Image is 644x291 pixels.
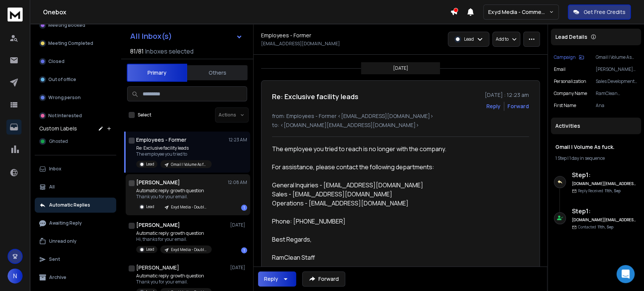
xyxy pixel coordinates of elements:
[136,188,212,194] p: Automatic reply: growth question
[568,5,631,20] button: Get Free Credits
[605,188,621,193] span: 11th, Sep
[146,204,154,210] p: Lead
[488,8,549,16] p: Exyd Media - Commercial Cleaning
[35,252,116,267] button: Sent
[230,222,247,228] p: [DATE]
[138,112,151,118] label: Select
[8,268,23,283] button: N
[393,65,408,71] p: [DATE]
[230,265,247,271] p: [DATE]
[596,54,638,60] p: Gmail | Volume As fuck.
[261,32,311,39] h1: Employees - Former
[49,138,68,144] span: Ghosted
[555,155,567,161] span: 1 Step
[171,162,207,167] p: Gmail | Volume As fuck.
[261,41,340,47] p: [EMAIL_ADDRESS][DOMAIN_NAME]
[127,64,187,82] button: Primary
[130,47,144,56] span: 81 / 81
[464,36,474,42] p: Lead
[171,247,207,253] p: Exyd Media - Double down on what works
[35,36,116,51] button: Meeting Completed
[616,265,635,283] div: Open Intercom Messenger
[48,113,82,119] p: Not Interested
[146,247,154,252] p: Lead
[136,221,180,229] h1: [PERSON_NAME]
[486,103,501,110] button: Reply
[136,194,212,200] p: Thank you for your email.
[572,207,638,216] h6: Step 1 :
[48,40,93,46] p: Meeting Completed
[136,145,212,151] p: Re: Exclusive facility leads
[272,121,529,129] p: to: <[DOMAIN_NAME][EMAIL_ADDRESS][DOMAIN_NAME]>
[136,273,212,279] p: Automatic reply: growth question
[572,170,638,179] h6: Step 1 :
[48,22,85,28] p: Meeting Booked
[555,33,587,41] p: Lead Details
[555,143,636,151] h1: Gmail | Volume As fuck.
[258,271,296,286] button: Reply
[596,90,638,96] p: RamClean Commercial Cleaning
[578,224,613,230] p: Contacted
[554,78,586,84] p: Personalization
[35,234,116,249] button: Unread only
[49,274,66,280] p: Archive
[554,90,587,96] p: Company Name
[596,103,638,109] p: Ana
[187,64,247,81] button: Others
[49,202,90,208] p: Automatic Replies
[569,155,605,161] span: 1 day in sequence
[145,47,194,56] h3: Inboxes selected
[39,125,77,132] h3: Custom Labels
[43,8,450,17] h1: Onebox
[555,155,636,161] div: |
[171,204,207,210] p: Exyd Media - Double down on what works
[49,256,60,262] p: Sent
[554,103,576,109] p: First Name
[228,179,247,185] p: 12:08 AM
[49,166,61,172] p: Inbox
[598,224,613,230] span: 11th, Sep
[35,216,116,231] button: Awaiting Reply
[35,179,116,195] button: All
[496,36,509,42] p: Add to
[272,144,498,277] div: The employee you tried to reach is no longer with the company. For assistance, please contact the...
[136,279,212,285] p: Thank you for your email.
[35,54,116,69] button: Closed
[578,188,621,194] p: Reply Received
[35,18,116,33] button: Meeting Booked
[554,66,566,72] p: Email
[48,58,65,64] p: Closed
[584,8,626,16] p: Get Free Credits
[48,77,76,83] p: Out of office
[35,270,116,285] button: Archive
[551,118,641,134] div: Activities
[35,134,116,149] button: Ghosted
[35,72,116,87] button: Out of office
[35,198,116,213] button: Automatic Replies
[35,161,116,176] button: Inbox
[124,29,249,44] button: All Inbox(s)
[241,205,247,211] div: 1
[35,108,116,123] button: Not Interested
[49,220,82,226] p: Awaiting Reply
[241,247,247,253] div: 1
[136,236,212,242] p: Hi, thanks for your email.
[48,95,81,101] p: Wrong person
[507,103,529,110] div: Forward
[8,8,23,21] img: logo
[136,179,180,186] h1: [PERSON_NAME]
[554,54,576,60] p: Campaign
[136,230,212,236] p: Automatic reply: growth question
[49,184,55,190] p: All
[49,238,77,244] p: Unread only
[596,66,638,72] p: [PERSON_NAME][EMAIL_ADDRESS][PERSON_NAME][DOMAIN_NAME]
[130,32,172,40] h1: All Inbox(s)
[264,275,278,283] div: Reply
[136,264,179,271] h1: [PERSON_NAME]
[146,161,154,167] p: Lead
[229,137,247,143] p: 12:23 AM
[272,112,529,120] p: from: Employees - Former <[EMAIL_ADDRESS][DOMAIN_NAME]>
